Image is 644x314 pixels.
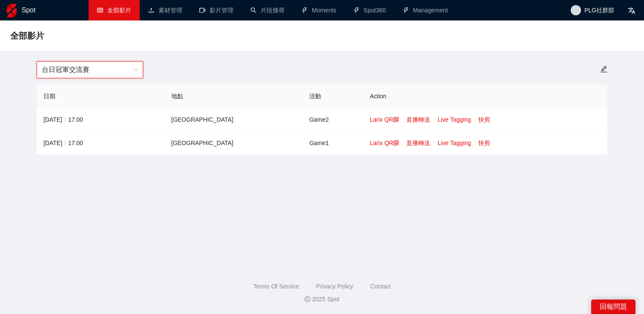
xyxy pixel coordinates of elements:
span: edit [600,66,607,73]
div: 回報問題 [591,300,635,314]
a: Privacy Policy [316,283,353,290]
a: 快剪 [478,116,490,123]
a: thunderboltSpot360 [354,7,386,14]
a: thunderboltManagement [403,7,448,14]
img: logo [7,4,17,17]
span: / [62,116,68,123]
span: 全部影片 [10,29,44,43]
th: Action [363,85,607,108]
a: Terms Of Service [253,283,299,290]
td: Game1 [302,131,363,155]
a: upload素材管理 [148,7,182,14]
span: qrcode [393,140,399,146]
td: [DATE] 17:00 [37,131,164,155]
span: 全部影片 [107,7,131,14]
a: 直播轉送 [406,116,430,123]
a: Larix QR [370,140,399,146]
span: 台日冠軍交流賽 [42,62,138,78]
td: [DATE] 17:00 [37,108,164,131]
span: copyright [305,296,310,302]
a: Larix QR [370,116,399,123]
td: Game2 [302,108,363,131]
th: 活動 [302,85,363,108]
a: video-camera影片管理 [199,7,233,14]
div: 2025 Spot [7,294,637,304]
a: Contact [370,283,391,290]
td: [GEOGRAPHIC_DATA] [164,108,302,131]
a: search片段搜尋 [250,7,285,14]
span: / [62,140,68,146]
a: 直播轉送 [406,140,430,146]
th: 日期 [37,85,164,108]
a: 快剪 [478,140,490,146]
a: Live Tagging [437,140,471,146]
a: Live Tagging [437,116,471,123]
td: [GEOGRAPHIC_DATA] [164,131,302,155]
span: table [97,7,103,13]
span: qrcode [393,117,399,123]
th: 地點 [164,85,302,108]
a: thunderboltMoments [302,7,336,14]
